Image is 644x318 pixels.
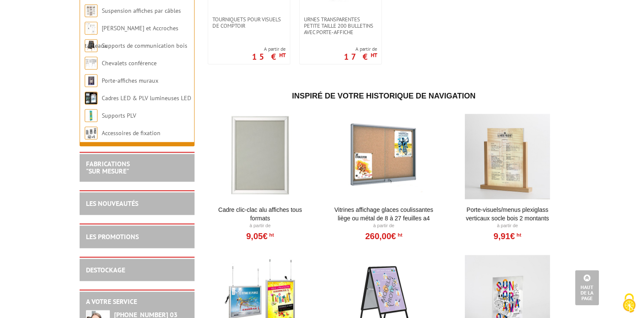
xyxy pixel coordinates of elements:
[515,232,521,238] sup: HT
[396,232,402,238] sup: HT
[371,52,377,59] sup: HT
[252,54,286,59] p: 15 €
[208,223,313,229] p: À partir de
[246,234,274,239] a: 9,05€HT
[86,266,125,274] a: DESTOCKAGE
[331,223,436,229] p: À partir de
[344,54,377,59] p: 17 €
[614,289,644,318] button: Cookies (fenêtre modale)
[279,52,286,59] sup: HT
[85,92,97,104] img: Cadres LED & PLV lumineuses LED
[86,159,130,176] a: FABRICATIONS"Sur Mesure"
[102,77,158,84] a: Porte-affiches muraux
[102,59,157,67] a: Chevalets conférence
[85,24,178,49] a: [PERSON_NAME] et Accroches tableaux
[344,46,377,52] span: A partir de
[455,205,560,223] a: Porte-Visuels/Menus Plexiglass Verticaux Socle Bois 2 Montants
[86,298,188,306] h2: A votre service
[208,16,290,29] a: Tourniquets pour Visuels de comptoir
[102,94,191,102] a: Cadres LED & PLV lumineuses LED
[575,270,599,305] a: Haut de la page
[102,112,136,119] a: Supports PLV
[300,16,381,35] a: Urnes transparentes petite taille 200 bulletins avec porte-affiche
[102,42,187,49] a: Supports de communication bois
[102,7,181,14] a: Suspension affiches par câbles
[85,109,97,122] img: Supports PLV
[331,205,436,223] a: Vitrines affichage glaces coulissantes liège ou métal de 8 à 27 feuilles A4
[208,205,313,223] a: Cadre Clic-Clac Alu affiches tous formats
[85,127,97,139] img: Accessoires de fixation
[85,4,97,17] img: Suspension affiches par câbles
[86,199,138,208] a: LES NOUVEAUTÉS
[252,46,286,52] span: A partir de
[618,292,640,314] img: Cookies (fenêtre modale)
[493,234,521,239] a: 9,91€HT
[86,232,139,241] a: LES PROMOTIONS
[365,234,402,239] a: 260,00€HT
[267,232,274,238] sup: HT
[304,16,377,35] span: Urnes transparentes petite taille 200 bulletins avec porte-affiche
[85,22,97,35] img: Cimaises et Accroches tableaux
[292,92,475,100] span: Inspiré de votre historique de navigation
[212,16,286,29] span: Tourniquets pour Visuels de comptoir
[85,74,97,87] img: Porte-affiches muraux
[102,129,160,137] a: Accessoires de fixation
[85,57,97,69] img: Chevalets conférence
[455,223,560,229] p: À partir de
